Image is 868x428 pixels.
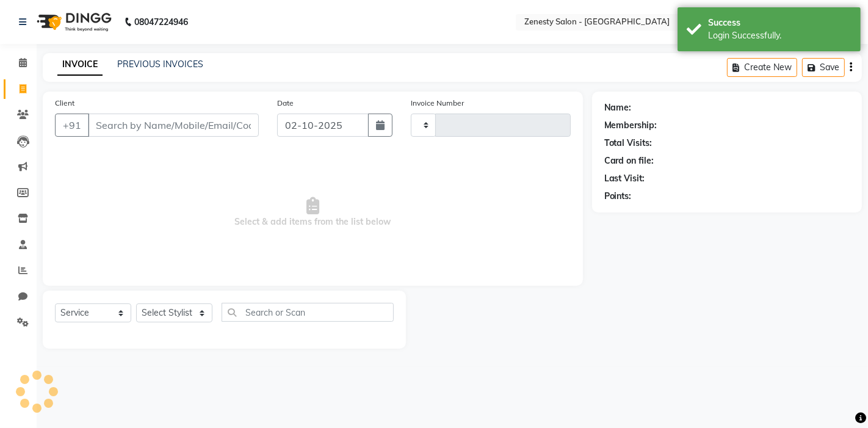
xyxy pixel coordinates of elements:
input: Search by Name/Mobile/Email/Code [88,114,259,137]
div: Points: [604,190,632,203]
label: Invoice Number [411,98,464,109]
div: Last Visit: [604,172,645,185]
button: +91 [55,114,89,137]
div: Name: [604,101,632,114]
div: Total Visits: [604,137,653,150]
div: Membership: [604,119,657,132]
span: Select & add items from the list below [55,151,571,274]
button: Save [802,58,845,77]
div: Card on file: [604,154,654,167]
input: Search or Scan [222,303,394,322]
div: Login Successfully. [708,29,852,42]
button: Create New [727,58,797,77]
label: Client [55,98,74,109]
div: Success [708,16,852,29]
img: logo [31,5,115,39]
a: PREVIOUS INVOICES [117,59,203,70]
label: Date [277,98,294,109]
b: 08047224946 [134,5,188,39]
a: INVOICE [57,54,103,76]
